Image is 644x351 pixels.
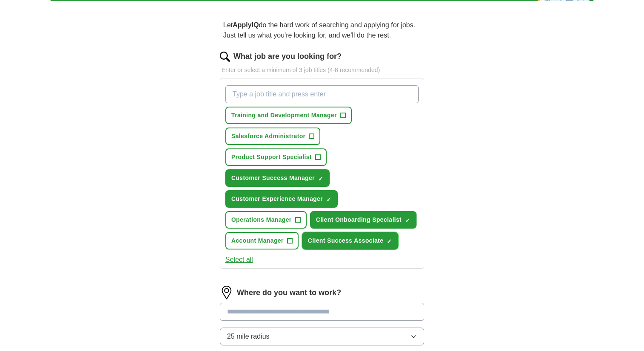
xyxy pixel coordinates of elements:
label: What job are you looking for? [233,51,342,62]
button: 25 mile radius [220,328,424,345]
span: ✓ [405,217,410,224]
button: Product Support Specialist [225,148,327,166]
span: Client Onboarding Specialist [316,215,402,224]
strong: ApplyIQ [233,21,259,29]
button: Customer Success Manager✓ [225,169,330,187]
button: Select all [225,255,253,265]
span: Operations Manager [231,215,292,224]
button: Operations Manager [225,211,307,229]
span: Customer Experience Manager [231,194,323,203]
span: Product Support Specialist [231,153,312,162]
span: Customer Success Manager [231,174,315,183]
img: search.png [220,52,230,62]
button: Customer Experience Manager✓ [225,190,338,208]
span: Training and Development Manager [231,111,337,120]
input: Type a job title and press enter [225,85,419,103]
p: Enter or select a minimum of 3 job titles (4-8 recommended) [220,66,424,75]
span: Salesforce Administrator [231,132,305,141]
img: location.png [220,286,233,299]
label: Where do you want to work? [237,287,341,299]
span: ✓ [326,196,331,203]
span: ✓ [387,238,392,245]
span: Client Success Associate [308,236,384,245]
span: 25 mile radius [227,331,270,342]
p: Let do the hard work of searching and applying for jobs. Just tell us what you're looking for, an... [220,17,424,44]
button: Client Success Associate✓ [302,232,399,249]
button: Salesforce Administrator [225,128,320,145]
button: Training and Development Manager [225,107,352,124]
span: ✓ [318,175,323,182]
span: Account Manager [231,236,284,245]
button: Client Onboarding Specialist✓ [310,211,417,229]
button: Account Manager [225,232,299,249]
